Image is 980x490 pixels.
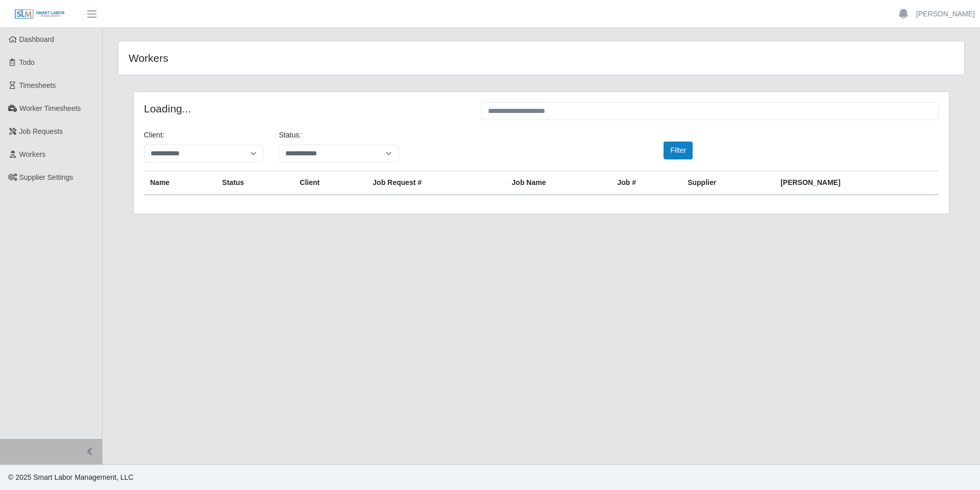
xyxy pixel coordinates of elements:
[611,171,681,195] th: Job #
[366,171,505,195] th: Job Request #
[293,171,366,195] th: Client
[216,171,293,195] th: Status
[506,171,611,195] th: Job Name
[19,104,81,112] span: Worker Timesheets
[19,127,63,135] span: Job Requests
[19,150,46,158] span: Workers
[14,9,65,20] img: SLM Logo
[774,171,939,195] th: [PERSON_NAME]
[681,171,774,195] th: Supplier
[144,171,216,195] th: Name
[129,52,463,64] h4: Workers
[664,142,693,159] button: Filter
[19,35,55,43] span: Dashboard
[916,9,975,19] a: [PERSON_NAME]
[19,81,56,89] span: Timesheets
[279,130,301,141] label: Status:
[144,130,164,141] label: Client:
[19,58,35,66] span: Todo
[8,473,133,481] span: © 2025 Smart Labor Management, LLC
[19,173,73,181] span: Supplier Settings
[144,102,466,115] h4: Loading...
